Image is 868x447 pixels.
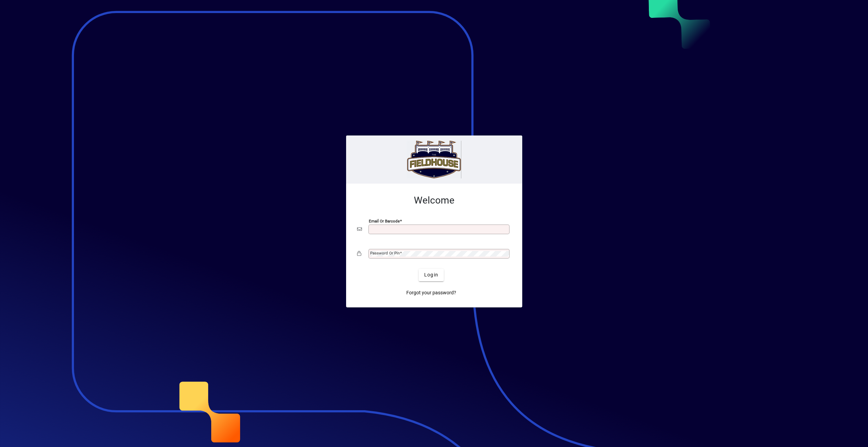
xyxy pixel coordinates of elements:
mat-label: Email or Barcode [369,218,400,223]
mat-label: Password or Pin [370,251,400,255]
h2: Welcome [357,195,511,206]
button: Login [419,269,444,281]
a: Forgot your password? [404,287,459,299]
span: Login [424,271,438,279]
span: Forgot your password? [406,289,456,296]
